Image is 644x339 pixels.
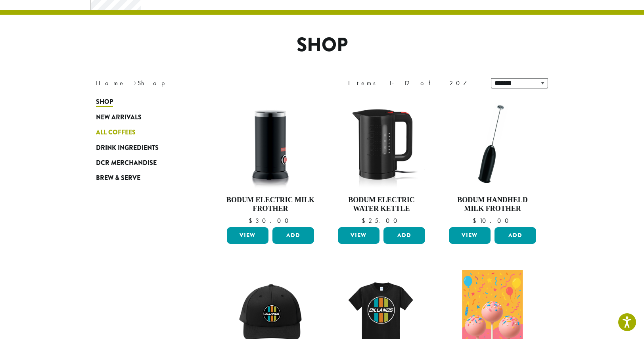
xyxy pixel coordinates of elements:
[362,216,368,225] span: $
[249,216,292,225] bdi: 30.00
[96,170,191,186] a: Brew & Serve
[96,155,191,170] a: DCR Merchandise
[473,216,479,225] span: $
[96,110,191,125] a: New Arrivals
[134,76,136,88] span: ›
[96,128,136,138] span: All Coffees
[96,173,140,183] span: Brew & Serve
[249,216,255,225] span: $
[447,196,538,213] h4: Bodum Handheld Milk Frother
[272,227,314,244] button: Add
[336,196,427,213] h4: Bodum Electric Water Kettle
[383,227,425,244] button: Add
[96,140,191,155] a: Drink Ingredients
[96,97,113,107] span: Shop
[225,196,316,213] h4: Bodum Electric Milk Frother
[447,98,538,224] a: Bodum Handheld Milk Frother $10.00
[96,79,310,88] nav: Breadcrumb
[96,158,157,168] span: DCR Merchandise
[336,98,427,224] a: Bodum Electric Water Kettle $25.00
[96,125,191,140] a: All Coffees
[96,113,142,123] span: New Arrivals
[90,34,554,57] h1: Shop
[227,227,268,244] a: View
[336,98,427,190] img: DP3955.01.png
[447,98,538,190] img: DP3927.01-002.png
[362,216,401,225] bdi: 25.00
[338,227,379,244] a: View
[96,143,159,153] span: Drink Ingredients
[225,98,316,190] img: DP3954.01-002.png
[96,79,125,87] a: Home
[449,227,491,244] a: View
[96,94,191,109] a: Shop
[225,98,316,224] a: Bodum Electric Milk Frother $30.00
[473,216,512,225] bdi: 10.00
[494,227,536,244] button: Add
[348,79,479,88] div: Items 1-12 of 207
